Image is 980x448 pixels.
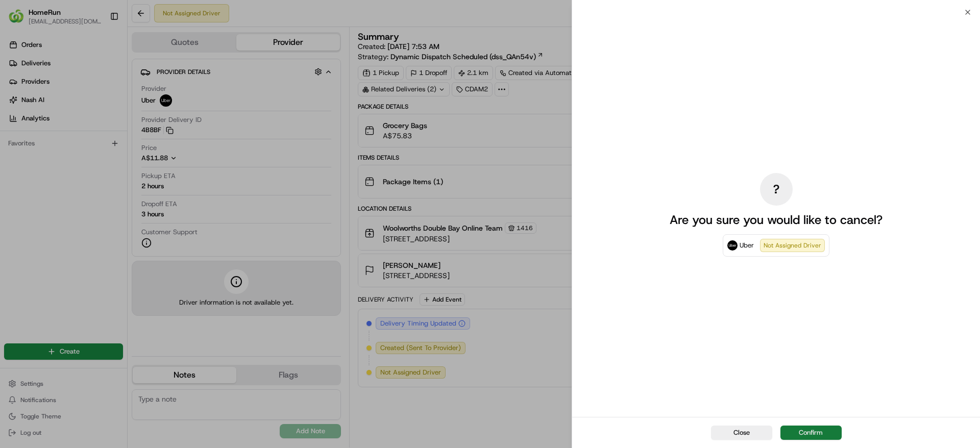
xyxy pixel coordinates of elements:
[740,240,754,251] span: Uber
[760,173,793,206] div: ?
[670,212,883,228] p: Are you sure you would like to cancel?
[711,426,772,440] button: Close
[727,240,738,251] img: Uber
[780,426,842,440] button: Confirm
